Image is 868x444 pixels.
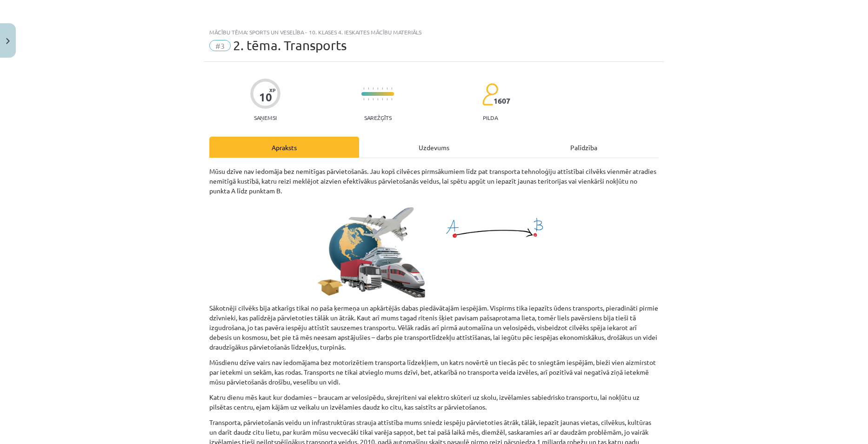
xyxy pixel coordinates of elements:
[483,114,498,121] p: pilda
[209,137,359,158] div: Apraksts
[391,98,392,100] img: icon-short-line-57e1e144782c952c97e751825c79c345078a6d821885a25fce030b3d8c18986b.svg
[209,392,659,412] p: Katru dienu mēs kaut kur dodamies – braucam ar velosipēdu, skrejriteni vai elektro skūteri uz sko...
[363,87,364,90] img: icon-short-line-57e1e144782c952c97e751825c79c345078a6d821885a25fce030b3d8c18986b.svg
[373,87,374,90] img: icon-short-line-57e1e144782c952c97e751825c79c345078a6d821885a25fce030b3d8c18986b.svg
[373,98,374,100] img: icon-short-line-57e1e144782c952c97e751825c79c345078a6d821885a25fce030b3d8c18986b.svg
[368,87,369,90] img: icon-short-line-57e1e144782c952c97e751825c79c345078a6d821885a25fce030b3d8c18986b.svg
[509,137,659,158] div: Palīdzība
[250,114,280,121] p: Saņemsi
[363,98,364,100] img: icon-short-line-57e1e144782c952c97e751825c79c345078a6d821885a25fce030b3d8c18986b.svg
[494,97,510,105] span: 1607
[377,87,378,90] img: icon-short-line-57e1e144782c952c97e751825c79c345078a6d821885a25fce030b3d8c18986b.svg
[6,38,10,44] img: icon-close-lesson-0947bae3869378f0d4975bcd49f059093ad1ed9edebbc8119c70593378902aed.svg
[209,40,231,51] span: #3
[368,98,369,100] img: icon-short-line-57e1e144782c952c97e751825c79c345078a6d821885a25fce030b3d8c18986b.svg
[209,166,659,196] p: Mūsu dzīve nav iedomāja bez nemitīgas pārvietošanās. Jau kopš cilvēces pirmsākumiem līdz pat tran...
[382,98,383,100] img: icon-short-line-57e1e144782c952c97e751825c79c345078a6d821885a25fce030b3d8c18986b.svg
[269,87,275,93] span: XP
[382,87,383,90] img: icon-short-line-57e1e144782c952c97e751825c79c345078a6d821885a25fce030b3d8c18986b.svg
[377,98,378,100] img: icon-short-line-57e1e144782c952c97e751825c79c345078a6d821885a25fce030b3d8c18986b.svg
[209,358,659,387] p: Mūsdienu dzīve vairs nav iedomājama bez motorizētiem transporta līdzekļiem, un katrs novērtē un t...
[209,29,659,35] div: Mācību tēma: Sports un veselība - 10. klases 4. ieskaites mācību materiāls
[391,87,392,90] img: icon-short-line-57e1e144782c952c97e751825c79c345078a6d821885a25fce030b3d8c18986b.svg
[259,91,272,104] div: 10
[233,38,347,53] span: 2. tēma. Transports
[364,114,392,121] p: Sarežģīts
[387,87,387,90] img: icon-short-line-57e1e144782c952c97e751825c79c345078a6d821885a25fce030b3d8c18986b.svg
[482,83,498,106] img: students-c634bb4e5e11cddfef0936a35e636f08e4e9abd3cc4e673bd6f9a4125e45ecb1.svg
[209,303,659,352] p: Sākotnēji cilvēks bija atkarīgs tikai no paša ķermeņa un apkārtējās dabas piedāvātajām iespējām. ...
[387,98,387,100] img: icon-short-line-57e1e144782c952c97e751825c79c345078a6d821885a25fce030b3d8c18986b.svg
[359,137,509,158] div: Uzdevums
